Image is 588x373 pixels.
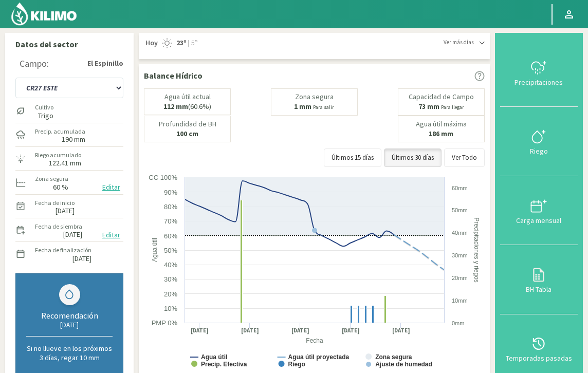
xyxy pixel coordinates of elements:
span: Ver más días [444,38,474,47]
p: Capacidad de Campo [409,93,474,101]
button: Precipitaciones [500,38,578,107]
text: 30% [164,275,177,283]
text: 20mm [452,275,468,281]
text: [DATE] [392,327,410,334]
text: [DATE] [191,327,209,334]
small: Para llegar [441,104,464,110]
text: Zona segura [375,353,412,361]
button: Editar [99,229,123,241]
img: Kilimo [10,2,78,26]
b: 186 mm [429,129,453,138]
small: Para salir [313,104,334,110]
label: Precip. acumulada [35,127,85,136]
text: Fecha [306,337,323,344]
text: Agua útil proyectada [288,353,350,361]
text: [DATE] [241,327,259,334]
button: BH Tabla [500,245,578,314]
text: Precip. Efectiva [201,361,247,368]
text: 30mm [452,252,468,258]
label: 122.41 mm [49,160,81,166]
label: [DATE] [72,255,91,262]
text: Precipitaciones y riegos [473,217,480,283]
label: Fecha de siembra [35,222,82,231]
text: 60mm [452,185,468,191]
div: Carga mensual [503,217,575,224]
label: 190 mm [62,136,85,143]
text: 20% [164,290,177,298]
label: [DATE] [56,208,75,214]
div: Precipitaciones [503,79,575,86]
label: Riego acumulado [35,151,81,160]
button: Últimos 30 días [384,148,442,167]
label: Fecha de inicio [35,198,75,208]
strong: 23º [176,38,187,47]
text: 10mm [452,297,468,304]
label: [DATE] [63,231,82,238]
p: Balance Hídrico [144,69,203,82]
button: Ver Todo [444,148,485,167]
div: Recomendación [26,310,113,321]
text: 40mm [452,230,468,236]
label: 60 % [53,184,68,191]
text: [DATE] [342,327,360,334]
label: Cultivo [35,103,53,112]
div: Riego [503,147,575,155]
strong: El Espinillo [87,58,123,69]
text: 50mm [452,207,468,213]
b: 73 mm [418,102,439,111]
div: [DATE] [26,321,113,329]
div: Campo: [20,59,49,69]
span: Hoy [144,38,158,48]
p: (60.6%) [163,103,211,110]
text: Riego [288,361,305,368]
text: 0mm [452,320,464,326]
label: Fecha de finalización [35,246,91,255]
text: Agua útil [151,238,158,262]
text: 90% [164,189,177,196]
text: PMP 0% [152,319,178,327]
text: 70% [164,217,177,225]
span: | [188,38,190,48]
button: Últimos 15 días [324,148,381,167]
label: Trigo [35,113,53,119]
text: Agua útil [201,353,227,361]
text: [DATE] [291,327,309,334]
button: Riego [500,107,578,176]
p: Agua útil máxima [416,120,467,128]
text: 40% [164,261,177,269]
text: 60% [164,232,177,240]
text: 10% [164,305,177,312]
label: Zona segura [35,174,68,183]
p: Datos del sector [15,38,123,50]
p: Profundidad de BH [159,120,216,128]
text: 50% [164,247,177,254]
b: 100 cm [176,129,198,138]
b: 1 mm [294,102,311,111]
button: Editar [99,181,123,193]
text: 80% [164,203,177,211]
b: 112 mm [163,102,188,111]
p: Si no llueve en los próximos 3 días, regar 10 mm [26,344,113,362]
span: 5º [190,38,197,48]
div: BH Tabla [503,286,575,293]
p: Agua útil actual [164,93,211,101]
div: Temporadas pasadas [503,355,575,362]
p: Zona segura [295,93,334,101]
text: Ajuste de humedad [375,361,432,368]
text: CC 100% [149,174,177,181]
button: Carga mensual [500,176,578,245]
